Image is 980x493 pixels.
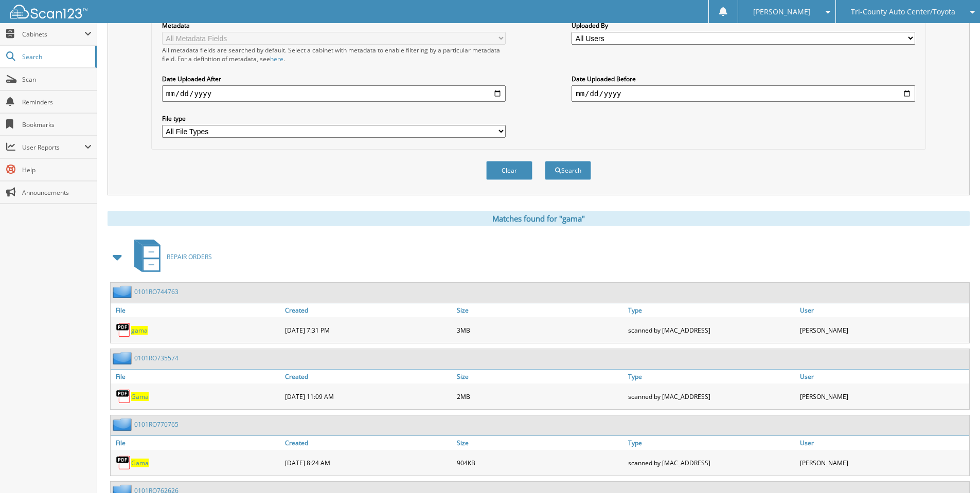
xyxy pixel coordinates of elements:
span: Scan [22,75,92,84]
a: Size [454,370,626,384]
a: File [111,436,282,450]
span: REPAIR ORDERS [167,252,212,261]
div: scanned by [MAC_ADDRESS] [626,386,797,407]
a: Gama [131,392,149,401]
div: 3MB [454,320,626,340]
a: File [111,370,282,384]
span: Search [22,52,90,61]
div: scanned by [MAC_ADDRESS] [626,452,797,473]
iframe: Chat Widget [929,444,980,493]
img: PDF.png [116,389,131,404]
label: File type [162,114,506,123]
button: Clear [486,161,532,180]
div: [PERSON_NAME] [797,452,969,473]
a: gama [131,326,148,335]
label: Uploaded By [572,21,915,30]
a: Size [454,436,626,450]
span: Tri-County Auto Center/Toyota [851,9,955,15]
button: Search [545,161,591,180]
div: [DATE] 7:31 PM [282,320,454,340]
a: Type [626,436,797,450]
a: Created [282,436,454,450]
a: Type [626,303,797,317]
span: Reminders [22,98,92,106]
a: 0101RO770765 [134,420,179,429]
img: scan123-logo-white.svg [10,5,87,19]
a: here [270,54,283,63]
a: 0101RO735574 [134,354,179,362]
a: Size [454,303,626,317]
label: Metadata [162,21,506,30]
a: User [797,436,969,450]
div: scanned by [MAC_ADDRESS] [626,320,797,340]
a: REPAIR ORDERS [128,236,212,277]
span: Cabinets [22,30,84,39]
div: [DATE] 8:24 AM [282,452,454,473]
span: User Reports [22,143,84,152]
div: [DATE] 11:09 AM [282,386,454,407]
a: User [797,303,969,317]
img: folder2.png [113,418,134,431]
span: [PERSON_NAME] [753,9,811,15]
span: Announcements [22,188,92,197]
img: PDF.png [116,455,131,470]
div: [PERSON_NAME] [797,386,969,407]
a: Created [282,370,454,384]
img: folder2.png [113,352,134,364]
a: Gama [131,459,149,467]
span: Bookmarks [22,120,92,129]
a: Type [626,370,797,384]
span: Help [22,166,92,174]
a: File [111,303,282,317]
div: 904KB [454,452,626,473]
a: User [797,370,969,384]
div: All metadata fields are searched by default. Select a cabinet with metadata to enable filtering b... [162,46,506,63]
label: Date Uploaded Before [572,75,915,83]
input: start [162,85,506,102]
img: PDF.png [116,322,131,338]
div: Matches found for "gama" [108,211,970,226]
div: [PERSON_NAME] [797,320,969,340]
a: 0101RO744763 [134,287,179,296]
input: end [572,85,915,102]
label: Date Uploaded After [162,75,506,83]
div: 2MB [454,386,626,407]
img: folder2.png [113,285,134,298]
a: Created [282,303,454,317]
